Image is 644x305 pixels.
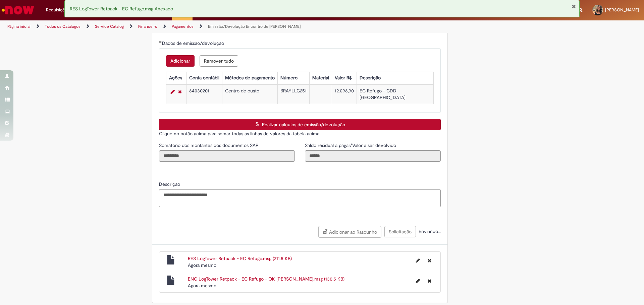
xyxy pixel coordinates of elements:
[424,255,435,266] button: Excluir RES LogTower Retpack - EC Refugo.msg
[166,72,186,84] th: Ações
[1,3,35,17] img: ServiceNow
[222,72,277,84] th: Métodos de pagamento
[208,24,301,29] a: Emissão/Devolução Encontro de [PERSON_NAME]
[305,142,397,149] label: Somente leitura - Saldo residual a pagar/Valor a ser devolvido
[138,24,157,29] a: Financeiro
[169,88,176,96] a: Editar Linha 1
[7,24,31,29] a: Página inicial
[305,150,441,162] input: Saldo residual a pagar/Valor a ser devolvido
[46,7,69,13] span: Requisições
[95,24,124,29] a: Service Catalog
[605,7,639,13] span: [PERSON_NAME]
[332,85,357,104] td: 12.096,90
[159,142,260,149] label: Somente leitura - Somatório dos montantes dos documentos SAP
[159,130,441,137] p: Clique no botão acima para somar todas as linhas de valores da tabela acima.
[159,119,441,130] button: Realizar cálculos de emissão/devolução
[166,55,195,67] button: Add a row for Dados de emissão/devolução
[424,276,435,286] button: Excluir ENC LogTower Retpack - EC Refugo - OK Marcio.msg
[162,40,225,46] span: Dados de emissão/devolução
[277,85,309,104] td: BRAYLLG251
[188,283,216,289] span: Agora mesmo
[70,6,173,12] span: RES LogTower Retpack - EC Refugo.msg Anexado
[159,189,441,207] textarea: Descrição
[572,4,576,9] button: Fechar Notificação
[176,88,183,96] a: Remover linha 1
[45,24,80,29] a: Todos os Catálogos
[222,85,277,104] td: Centro de custo
[412,255,424,266] button: Editar nome de arquivo RES LogTower Retpack - EC Refugo.msg
[186,72,222,84] th: Conta contábil
[5,20,424,33] ul: Trilhas de página
[159,150,295,162] input: Somatório dos montantes dos documentos SAP
[309,72,332,84] th: Material
[357,85,433,104] td: EC Refugo - CDD [GEOGRAPHIC_DATA]
[200,55,238,67] button: Remove all rows for Dados de emissão/devolução
[332,72,357,84] th: Valor R$
[188,276,344,282] a: ENC LogTower Retpack - EC Refugo - OK [PERSON_NAME].msg (130.5 KB)
[305,142,397,148] span: Somente leitura - Saldo residual a pagar/Valor a ser devolvido
[417,228,441,234] span: Enviando...
[277,72,309,84] th: Número
[186,85,222,104] td: 64030201
[159,181,181,187] span: Descrição
[188,255,292,261] a: RES LogTower Retpack - EC Refugo.msg (211.5 KB)
[412,276,424,286] button: Editar nome de arquivo ENC LogTower Retpack - EC Refugo - OK Marcio.msg
[188,283,216,289] time: 30/09/2025 13:45:25
[357,72,433,84] th: Descrição
[159,41,162,43] span: Obrigatório Preenchido
[172,24,194,29] a: Pagamentos
[188,262,216,268] time: 30/09/2025 13:45:36
[188,262,216,268] span: Agora mesmo
[159,142,260,148] span: Somente leitura - Somatório dos montantes dos documentos SAP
